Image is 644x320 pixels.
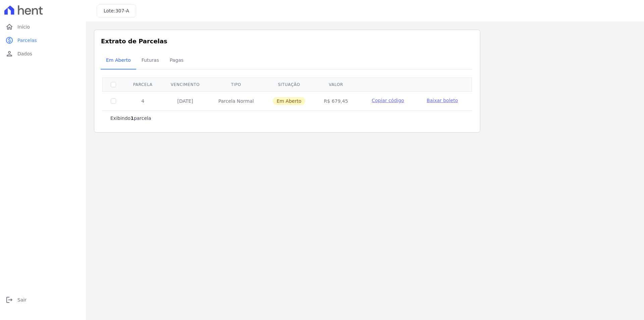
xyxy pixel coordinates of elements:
[138,53,163,67] span: Futuras
[161,78,209,91] th: Vencimento
[372,98,404,103] span: Copiar código
[315,78,357,91] th: Valor
[161,91,209,110] td: [DATE]
[209,91,263,110] td: Parcela Normal
[5,23,13,31] i: home
[124,91,161,110] td: 4
[365,97,411,104] button: Copiar código
[3,47,83,60] a: personDados
[136,52,164,70] a: Futuras
[166,53,187,67] span: Pagas
[101,52,136,70] a: Em Aberto
[17,50,32,57] span: Dados
[164,52,189,70] a: Pagas
[5,50,13,58] i: person
[315,91,357,110] td: R$ 679,45
[427,98,458,103] span: Baixar boleto
[101,37,473,46] h3: Extrato de Parcelas
[273,97,306,105] span: Em Aberto
[5,296,13,304] i: logout
[130,116,134,121] b: 1
[110,115,151,122] p: Exibindo parcela
[209,78,263,91] th: Tipo
[17,37,37,44] span: Parcelas
[263,78,315,91] th: Situação
[427,97,458,104] a: Baixar boleto
[3,34,83,47] a: paidParcelas
[102,53,135,67] span: Em Aberto
[17,24,30,30] span: Início
[17,296,26,303] span: Sair
[3,293,83,307] a: logoutSair
[104,7,129,14] h3: Lote:
[3,20,83,34] a: homeInício
[5,36,13,44] i: paid
[115,8,129,13] span: 307-A
[124,78,161,91] th: Parcela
